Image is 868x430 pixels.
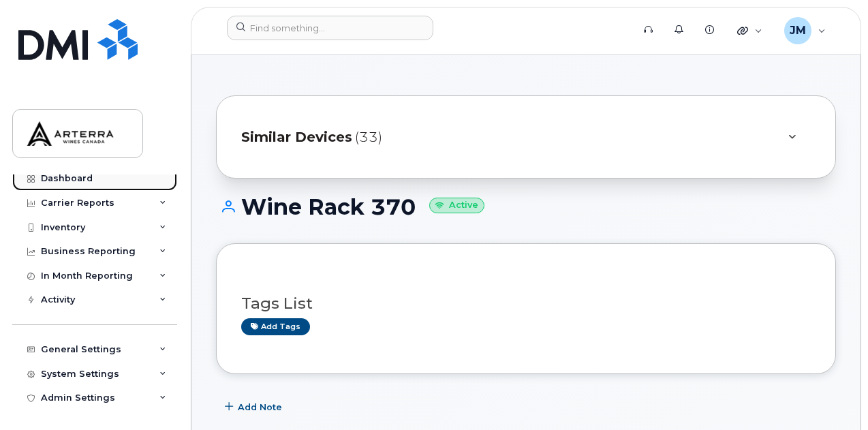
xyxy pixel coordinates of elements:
[241,295,811,312] h3: Tags List
[241,318,310,335] a: Add tags
[216,195,836,219] h1: Wine Rack 370
[216,395,294,419] button: Add Note
[355,127,382,147] span: (33)
[238,401,282,414] span: Add Note
[429,198,484,213] small: Active
[241,127,352,147] span: Similar Devices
